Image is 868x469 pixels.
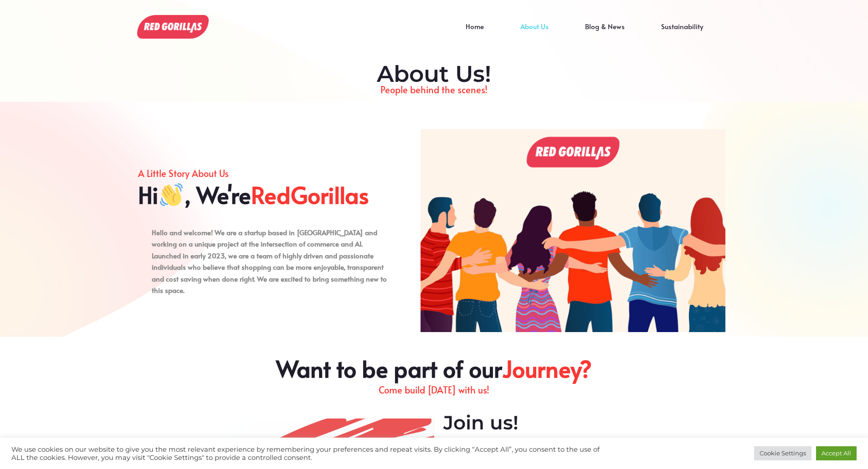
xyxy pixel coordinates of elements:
[421,129,725,332] img: About Us!
[443,411,685,434] h2: Join us!
[160,183,183,206] img: 👋
[11,445,603,462] div: We use cookies on our website to give you the most relevant experience by remembering your prefer...
[502,26,567,40] a: About Us
[816,446,857,460] a: Accept All
[138,181,394,208] h2: Hi , We're
[754,446,812,460] a: Cookie Settings
[567,26,643,40] a: Blog & News
[179,355,689,382] h2: Want to be part of our
[179,382,689,398] p: Come build [DATE] with us!
[251,181,369,208] span: RedGorillas
[152,274,387,295] strong: . We are excited to bring something new to this space.
[137,15,209,39] img: About Us!
[447,26,502,40] a: Home
[643,26,721,40] a: Sustainability
[143,82,726,97] p: People behind the scenes!
[143,61,726,88] h2: About Us!
[152,227,384,283] strong: Hello and welcome! We are a startup based in [GEOGRAPHIC_DATA] and working on a unique project at...
[138,166,394,181] p: A Little Story About Us
[502,355,592,382] span: Journey?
